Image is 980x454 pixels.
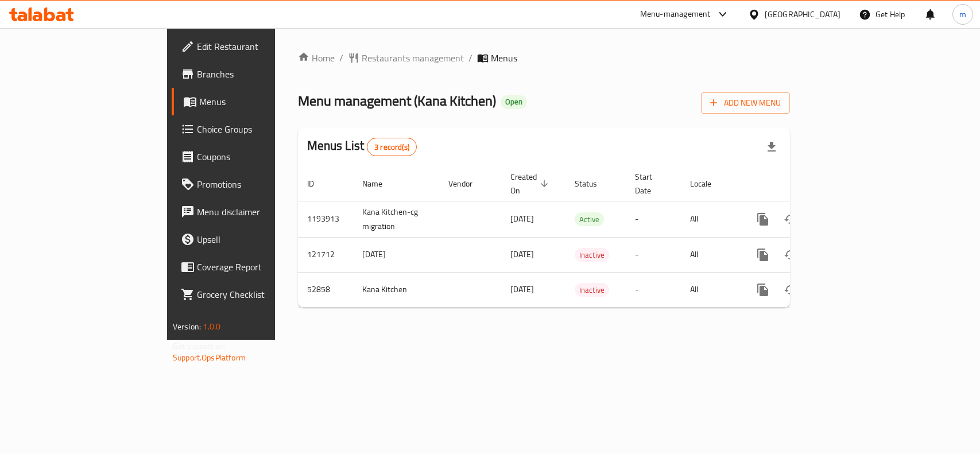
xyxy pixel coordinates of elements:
span: Version: [173,319,201,334]
a: Promotions [172,170,331,198]
button: more [749,241,777,269]
li: / [339,51,343,65]
div: Active [575,212,604,226]
button: Change Status [777,241,804,269]
span: m [959,8,966,21]
span: ID [307,177,329,191]
span: Locale [690,177,726,191]
div: Menu-management [640,7,711,21]
a: Coverage Report [172,253,331,281]
a: Menu disclaimer [172,198,331,226]
span: Restaurants management [362,51,464,65]
span: Edit Restaurant [197,40,321,53]
button: more [749,276,777,304]
button: more [749,205,777,233]
span: Name [362,177,397,191]
h2: Menus List [307,137,417,156]
span: Grocery Checklist [197,288,321,301]
span: Menus [491,51,517,65]
span: Created On [510,170,552,197]
td: Kana Kitchen [353,272,439,307]
div: Open [501,95,527,109]
td: All [681,201,740,237]
td: Kana Kitchen-cg migration [353,201,439,237]
span: [DATE] [510,211,534,226]
a: Coupons [172,143,331,170]
button: Change Status [777,276,804,304]
td: All [681,272,740,307]
span: Menus [199,95,321,108]
span: [DATE] [510,247,534,262]
span: Start Date [635,170,667,197]
span: Inactive [575,284,609,297]
button: Change Status [777,205,804,233]
a: Edit Restaurant [172,33,331,60]
span: Coupons [197,150,321,164]
nav: breadcrumb [298,51,790,65]
a: Restaurants management [348,51,464,65]
span: Choice Groups [197,122,321,136]
span: Upsell [197,232,321,246]
span: Active [575,213,604,226]
span: Promotions [197,177,321,191]
a: Choice Groups [172,115,331,143]
td: All [681,237,740,272]
span: [DATE] [510,282,534,297]
span: Menu management ( Kana Kitchen ) [298,88,496,114]
td: - [626,237,681,272]
span: Get support on: [173,339,226,354]
span: 1.0.0 [203,319,220,334]
div: Export file [758,133,785,161]
a: Branches [172,60,331,88]
span: Open [501,97,527,107]
a: Support.OpsPlatform [173,350,246,365]
div: [GEOGRAPHIC_DATA] [765,8,840,21]
span: 3 record(s) [367,142,416,153]
th: Actions [740,166,869,201]
span: Coverage Report [197,260,321,274]
a: Menus [172,88,331,115]
table: enhanced table [298,166,869,308]
button: Add New Menu [701,92,790,114]
a: Upsell [172,226,331,253]
span: Inactive [575,249,609,262]
li: / [468,51,472,65]
td: [DATE] [353,237,439,272]
span: Menu disclaimer [197,205,321,219]
div: Inactive [575,248,609,262]
span: Vendor [448,177,487,191]
td: - [626,201,681,237]
span: Add New Menu [710,96,781,110]
a: Grocery Checklist [172,281,331,308]
td: - [626,272,681,307]
span: Branches [197,67,321,81]
span: Status [575,177,612,191]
